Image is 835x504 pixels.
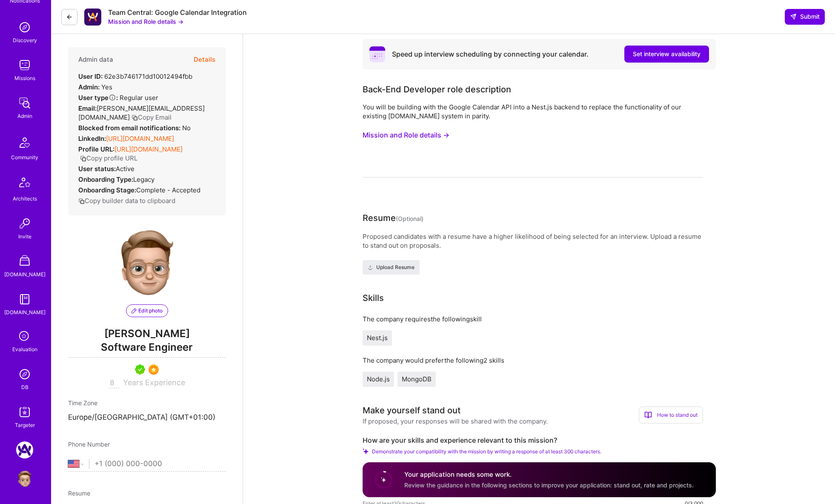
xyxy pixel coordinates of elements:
strong: Email: [78,104,97,112]
div: Architects [13,194,37,203]
img: SelectionTeam [149,364,159,375]
button: Mission and Role details → [363,127,449,143]
strong: Onboarding Type: [78,175,133,183]
span: Demonstrate your compatibility with the mission by writing a response of at least 300 characters. [372,448,601,455]
input: +1 (000) 000-0000 [94,452,226,476]
div: Admin [17,112,32,120]
span: Edit photo [132,307,163,315]
button: Upload Resume [363,260,420,275]
div: How to stand out [639,407,703,424]
span: Set interview availability [633,50,701,58]
button: Copy profile URL [80,154,137,163]
div: Targeter [15,421,35,430]
div: [DOMAIN_NAME] [4,308,46,317]
img: A.Teamer in Residence [135,364,145,375]
div: If proposed, your responses will be shared with the company. [363,417,548,426]
img: Architects [14,174,35,194]
i: icon Copy [132,115,138,121]
i: icon LeftArrowDark [66,14,73,20]
a: User Avatar [14,470,35,487]
button: Set interview availability [624,46,709,63]
img: Skill Targeter [16,404,33,421]
div: Resume [363,212,423,225]
div: No [78,123,191,132]
div: 62e3b746171dd10012494fbb [78,72,192,81]
img: teamwork [16,57,33,74]
button: Submit [785,9,825,24]
button: Copy builder data to clipboard [78,196,175,205]
strong: User ID: [78,72,103,80]
img: User Avatar [113,229,181,297]
img: discovery [16,19,33,36]
img: Invite [16,215,33,232]
div: Speed up interview scheduling by connecting your calendar. [392,50,589,59]
span: Time Zone [68,399,97,407]
strong: User status: [78,165,116,173]
i: icon PurpleCalendar [369,46,386,62]
div: Missions [14,74,35,83]
label: How are your skills and experience relevant to this mission? [363,436,703,445]
i: icon SendLight [790,13,797,20]
span: Years Experience [123,378,185,387]
span: [PERSON_NAME][EMAIL_ADDRESS][DOMAIN_NAME] [78,104,205,121]
div: Team Central: Google Calendar Integration [108,8,247,17]
span: Submit [790,12,820,21]
div: You will be building with the Google Calendar API into a Nest.js backend to replace the functiona... [363,103,703,120]
span: Complete - Accepted [136,186,200,194]
span: legacy [133,175,154,183]
strong: User type : [78,94,118,102]
span: (Optional) [396,215,423,222]
img: A.Team: Google Calendar Integration Testing [16,441,33,458]
strong: LinkedIn: [78,135,106,143]
div: Evaluation [12,345,37,354]
div: Proposed candidates with a resume have a higher likelihood of being selected for an interview. Up... [363,232,703,250]
strong: Admin: [78,83,100,91]
span: Review the guidance in the following sections to improve your application: stand out, rate and pr... [404,481,694,489]
div: Make yourself stand out [363,404,460,417]
h4: Your application needs some work. [404,470,694,479]
div: Back-End Developer role description [363,83,511,96]
div: Discovery [13,36,37,45]
img: guide book [16,291,33,308]
a: [URL][DOMAIN_NAME] [114,145,183,153]
span: Nest.js [367,334,388,342]
img: Company Logo [84,9,101,26]
img: Admin Search [16,366,33,383]
p: Europe/[GEOGRAPHIC_DATA] (GMT+01:00 ) [68,412,226,423]
a: A.Team: Google Calendar Integration Testing [14,441,35,458]
button: Copy Email [132,113,172,122]
img: admin teamwork [16,94,33,112]
div: Invite [18,232,31,241]
span: Active [116,165,134,173]
span: Phone Number [68,441,110,448]
img: User Avatar [16,470,33,487]
span: [PERSON_NAME] [68,327,226,340]
img: A Store [16,253,33,270]
span: Software Engineer [68,340,226,358]
span: Resume [68,490,90,497]
h4: Admin data [78,56,113,63]
i: Check [363,448,369,454]
span: MongoDB [402,375,432,383]
input: XX [109,378,120,388]
strong: Onboarding Stage: [78,186,136,194]
div: Regular user [78,93,158,102]
i: icon PencilPurple [132,308,137,313]
div: Skills [363,292,384,304]
strong: Blocked from email notifications: [78,124,182,132]
strong: Profile URL: [78,145,114,153]
button: Details [194,47,215,72]
i: icon BookOpen [644,411,652,419]
div: Yes [78,83,112,92]
button: Edit photo [126,304,168,317]
i: icon SelectionTeam [17,329,33,345]
a: [URL][DOMAIN_NAME] [106,135,174,143]
div: The company requires the following skill [363,315,703,324]
div: [DOMAIN_NAME] [4,270,46,279]
div: The company would prefer the following 2 skills [363,356,703,365]
span: Upload Resume [368,263,415,271]
button: Mission and Role details → [108,17,183,26]
div: Community [11,153,38,162]
div: DB [21,383,29,392]
span: Node.js [367,375,390,383]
